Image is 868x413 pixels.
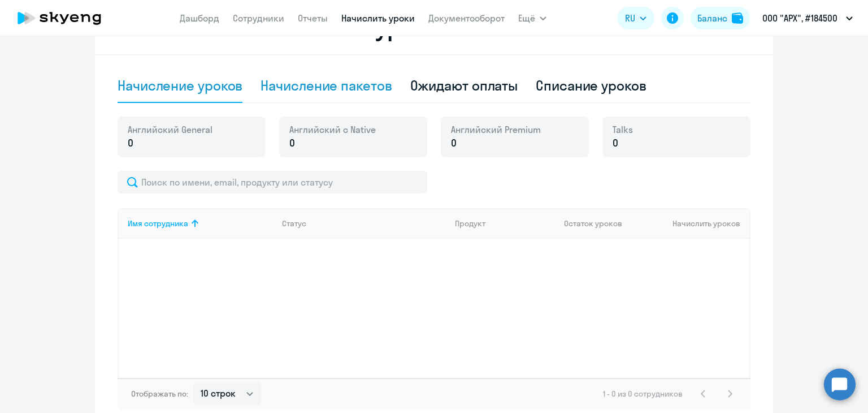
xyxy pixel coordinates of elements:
span: Английский с Native [289,123,376,136]
a: Отчеты [298,12,328,24]
a: Документооборот [428,12,505,24]
div: Ожидают оплаты [410,76,518,94]
button: ООО "АРХ", #184500 [757,5,858,32]
th: Начислить уроков [634,208,749,239]
div: Продукт [455,218,485,229]
span: Английский General [128,123,212,136]
span: Talks [613,123,633,136]
span: RU [625,11,635,25]
div: Статус [282,218,306,229]
span: 0 [451,136,457,150]
a: Начислить уроки [341,12,415,24]
div: Статус [282,218,446,229]
span: 1 - 0 из 0 сотрудников [603,389,683,399]
div: Начисление пакетов [261,76,392,94]
div: Начисление уроков [118,76,242,94]
button: Балансbalance [691,7,750,29]
span: 0 [613,136,618,150]
div: Имя сотрудника [128,218,188,229]
button: RU [617,7,654,29]
input: Поиск по имени, email, продукту или статусу [118,171,427,193]
img: balance [732,12,743,24]
a: Дашборд [180,12,219,24]
span: 0 [289,136,295,150]
div: Списание уроков [536,76,646,94]
div: Баланс [697,11,727,25]
span: Английский Premium [451,123,541,136]
span: Остаток уроков [564,218,622,229]
h2: Начисление и списание уроков [118,14,750,41]
div: Остаток уроков [564,218,634,229]
span: 0 [128,136,133,150]
div: Имя сотрудника [128,218,273,229]
span: Отображать по: [131,389,188,399]
span: Ещё [518,11,535,25]
button: Ещё [518,7,546,29]
a: Сотрудники [233,12,284,24]
div: Продукт [455,218,555,229]
p: ООО "АРХ", #184500 [762,11,837,25]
